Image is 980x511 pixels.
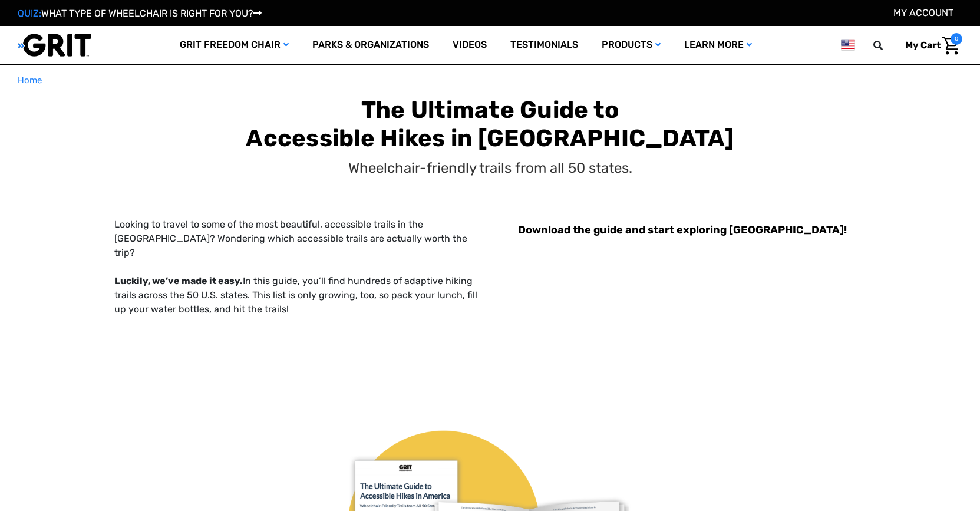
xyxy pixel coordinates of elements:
a: Parks & Organizations [301,26,441,64]
img: us.png [841,38,855,52]
span: 0 [951,33,962,45]
a: Home [18,74,42,87]
iframe: Form 0 [499,242,866,393]
a: QUIZ:WHAT TYPE OF WHEELCHAIR IS RIGHT FOR YOU? [18,8,262,19]
input: Search [879,33,896,58]
p: Looking to travel to some of the most beautiful, accessible trails in the [GEOGRAPHIC_DATA]? Wond... [114,217,481,317]
a: Cart with 0 items [896,33,962,58]
a: Learn More [672,26,764,64]
a: Testimonials [499,26,590,64]
span: My Cart [905,39,941,51]
a: GRIT Freedom Chair [168,26,301,64]
b: The Ultimate Guide to Accessible Hikes in [GEOGRAPHIC_DATA] [246,96,734,152]
span: QUIZ: [18,8,41,19]
a: Products [590,26,672,64]
strong: Luckily, we’ve made it easy. [114,275,243,286]
span: Home [18,75,42,85]
img: GRIT All-Terrain Wheelchair and Mobility Equipment [18,33,91,57]
a: Account [893,7,953,18]
a: Videos [441,26,499,64]
img: Cart [942,37,959,55]
p: Wheelchair-friendly trails from all 50 states. [348,157,632,179]
nav: Breadcrumb [18,74,962,87]
b: Download the guide and start exploring [GEOGRAPHIC_DATA]! [518,223,847,236]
